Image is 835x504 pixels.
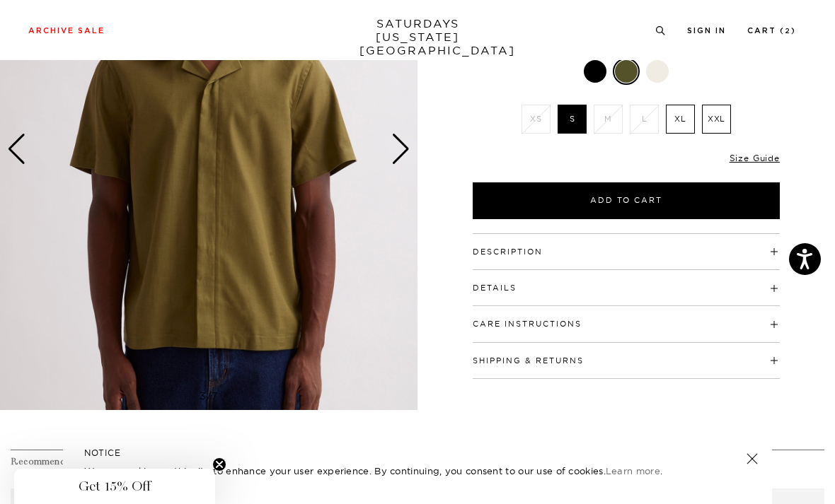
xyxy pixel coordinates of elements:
div: Previous slide [7,134,26,165]
button: Add to Cart [473,182,780,219]
button: Care Instructions [473,320,582,328]
div: Get 15% OffClose teaser [14,469,215,504]
small: 2 [785,28,791,35]
p: We use cookies on this site to enhance your user experience. By continuing, you consent to our us... [84,464,701,478]
a: Learn more [606,465,660,476]
button: Description [473,248,543,256]
span: 7 [212,389,218,402]
h5: NOTICE [84,447,751,459]
h4: Recommended Items [11,456,824,468]
button: Shipping & Returns [473,357,584,365]
a: Cart (2) [747,27,796,35]
a: SATURDAYS[US_STATE][GEOGRAPHIC_DATA] [359,17,476,57]
label: XL [666,105,695,134]
span: Get 15% Off [79,478,151,495]
a: Sign In [687,27,726,35]
label: XXL [702,105,731,134]
span: 3 [200,389,207,402]
a: Size Guide [730,153,780,163]
label: S [558,105,587,134]
div: Next slide [391,134,410,165]
button: Close teaser [212,457,226,471]
a: Archive Sale [28,27,105,35]
button: Details [473,284,517,292]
